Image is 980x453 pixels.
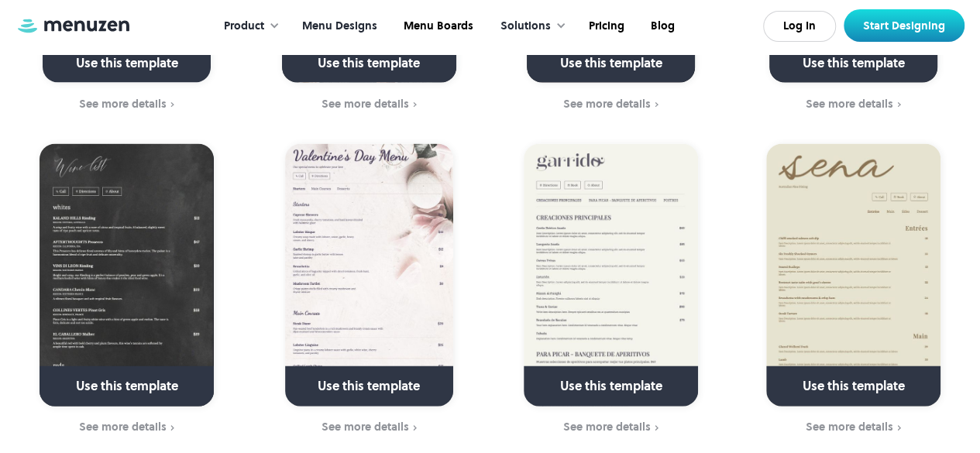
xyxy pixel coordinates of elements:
div: See more details [563,420,651,433]
a: Blog [636,2,686,50]
div: See more details [806,98,893,110]
a: Use this template [285,144,453,407]
a: See more details [15,419,239,436]
div: See more details [322,98,409,110]
div: Product [224,18,264,35]
div: Product [208,2,287,50]
div: See more details [563,98,651,110]
a: Use this template [766,144,940,407]
div: See more details [79,98,167,110]
div: See more details [806,420,893,433]
a: See more details [500,96,723,113]
div: Solutions [500,18,551,35]
div: See more details [79,420,167,433]
a: Menu Boards [389,2,485,50]
a: See more details [258,419,481,436]
a: See more details [15,96,239,113]
a: See more details [258,96,481,113]
a: See more details [742,419,965,436]
a: See more details [500,419,723,436]
a: See more details [742,96,965,113]
a: Pricing [574,2,636,50]
a: Start Designing [844,9,965,42]
div: See more details [322,420,409,433]
a: Use this template [40,144,214,407]
a: Use this template [524,144,698,407]
div: Solutions [485,2,574,50]
a: Log In [763,11,836,42]
a: Menu Designs [287,2,389,50]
